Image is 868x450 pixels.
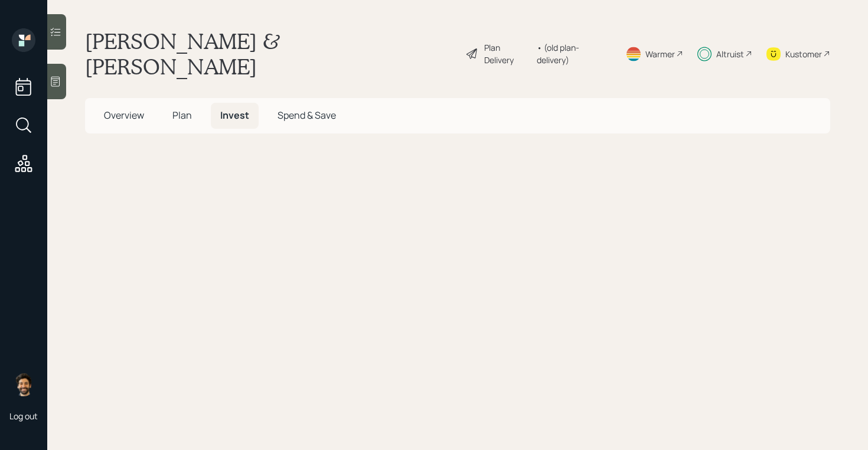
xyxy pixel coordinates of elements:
[716,48,744,60] div: Altruist
[278,109,336,122] span: Spend & Save
[484,41,531,66] div: Plan Delivery
[85,28,456,79] h1: [PERSON_NAME] & [PERSON_NAME]
[9,410,38,422] div: Log out
[104,109,144,122] span: Overview
[12,373,35,396] img: eric-schwartz-headshot.png
[645,48,675,60] div: Warmer
[172,109,192,122] span: Plan
[537,41,611,66] div: • (old plan-delivery)
[220,109,249,122] span: Invest
[785,48,822,60] div: Kustomer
